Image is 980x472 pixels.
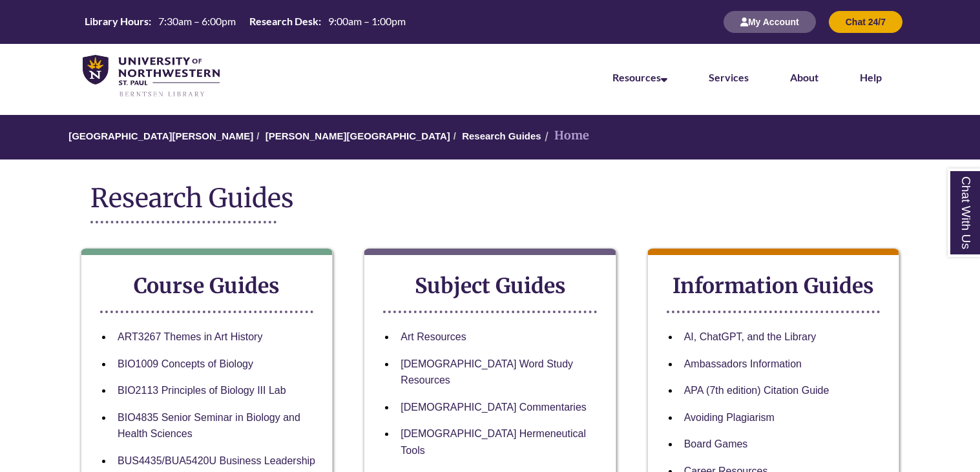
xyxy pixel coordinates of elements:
[79,14,411,28] table: Hours Today
[401,358,573,386] a: [DEMOGRAPHIC_DATA] Word Study Resources
[672,273,874,299] strong: Information Guides
[401,428,586,456] a: [DEMOGRAPHIC_DATA] Hermeneutical Tools
[328,15,406,27] span: 9:00am – 1:00pm
[79,14,153,28] th: Library Hours:
[709,71,749,83] a: Services
[829,11,902,33] button: Chat 24/7
[90,182,294,214] span: Research Guides
[118,358,253,369] a: BIO1009 Concepts of Biology
[724,11,816,33] button: My Account
[415,273,566,299] strong: Subject Guides
[134,273,280,299] strong: Course Guides
[68,130,253,141] a: [GEOGRAPHIC_DATA][PERSON_NAME]
[401,331,466,342] a: Art Resources
[401,402,586,413] a: [DEMOGRAPHIC_DATA] Commentaries
[83,55,220,98] img: UNWSP Library Logo
[684,358,802,369] a: Ambassadors Information
[684,331,817,342] a: AI, ChatGPT, and the Library
[118,331,262,342] a: ART3267 Themes in Art History
[684,385,829,396] a: APA (7th edition) Citation Guide
[462,130,541,141] a: Research Guides
[79,14,411,30] a: Hours Today
[860,71,882,83] a: Help
[790,71,818,83] a: About
[724,16,816,27] a: My Account
[684,438,748,449] a: Board Games
[829,16,902,27] a: Chat 24/7
[684,412,775,423] a: Avoiding Plagiarism
[118,385,286,396] a: BIO2113 Principles of Biology III Lab
[158,15,236,27] span: 7:30am – 6:00pm
[118,412,300,440] a: BIO4835 Senior Seminar in Biology and Health Sciences
[612,71,667,83] a: Resources
[266,130,450,141] a: [PERSON_NAME][GEOGRAPHIC_DATA]
[244,14,323,28] th: Research Desk:
[541,127,589,145] li: Home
